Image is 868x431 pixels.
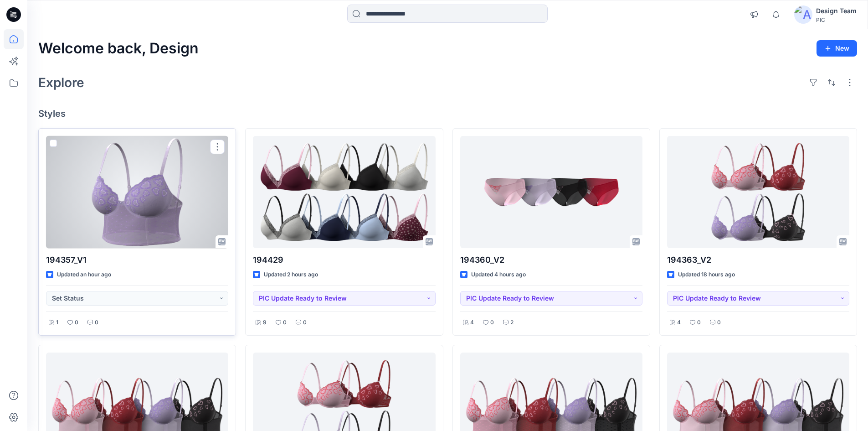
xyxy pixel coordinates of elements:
p: 0 [303,318,307,327]
p: 194363_V2 [667,254,849,266]
p: Updated 4 hours ago [471,270,526,280]
p: 0 [717,318,721,327]
p: 9 [263,318,267,327]
div: PIC [816,16,857,23]
p: 1 [56,318,58,327]
p: 0 [697,318,701,327]
h2: Welcome back, Design [38,40,199,57]
p: 0 [95,318,98,327]
button: New [817,40,857,57]
div: Design Team [816,5,857,16]
a: 194357_V1 [46,136,228,249]
p: Updated 2 hours ago [264,270,318,280]
p: 4 [470,318,474,327]
p: 2 [510,318,514,327]
h4: Styles [38,108,857,119]
img: avatar [794,5,812,24]
p: 0 [75,318,78,327]
p: 194360_V2 [460,254,642,266]
p: 194429 [253,254,435,266]
a: 194363_V2 [667,136,849,249]
p: 0 [490,318,494,327]
p: 0 [283,318,287,327]
a: 194360_V2 [460,136,642,249]
h2: Explore [38,75,84,90]
a: 194429 [253,136,435,249]
p: 194357_V1 [46,254,228,266]
p: Updated 18 hours ago [678,270,735,280]
p: 4 [677,318,681,327]
p: Updated an hour ago [57,270,111,280]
